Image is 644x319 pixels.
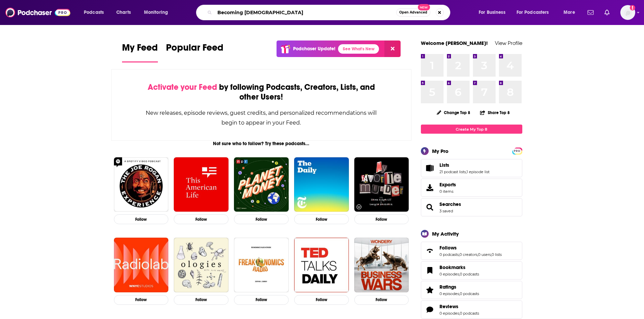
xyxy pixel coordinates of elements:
[474,7,514,18] button: open menu
[174,295,229,305] button: Follow
[439,189,456,194] span: 0 items
[145,108,378,128] div: New releases, episode reviews, guest credits, and personalized recommendations will begin to appe...
[478,252,491,257] a: 0 users
[467,169,490,174] a: 1 episode list
[460,291,479,296] a: 0 podcasts
[294,238,349,292] a: TED Talks Daily
[174,157,229,212] img: This American Life
[423,285,437,295] a: Ratings
[439,201,461,207] a: Searches
[439,182,456,188] span: Exports
[439,169,466,174] a: 21 podcast lists
[234,238,289,292] img: Freakonomics Radio
[439,209,453,213] a: 3 saved
[585,7,596,18] a: Show notifications dropdown
[111,141,412,147] div: Not sure who to follow? Try these podcasts...
[439,303,479,310] a: Reviews
[480,106,510,119] button: Share Top 8
[459,252,477,257] a: 0 creators
[354,238,409,292] img: Business Wars
[122,42,158,57] span: My Feed
[513,148,521,153] a: PRO
[564,8,575,17] span: More
[114,214,169,224] button: Follow
[439,311,459,316] a: 0 episodes
[145,82,378,102] div: by following Podcasts, Creators, Lists, and other Users!
[460,311,479,316] a: 0 podcasts
[433,108,475,117] button: Change Top 8
[114,295,169,305] button: Follow
[439,284,479,290] a: Ratings
[354,157,409,212] img: My Favorite Murder with Karen Kilgariff and Georgia Hardstark
[459,311,460,316] span: ,
[432,148,449,154] div: My Pro
[399,11,427,14] span: Open Advanced
[423,163,437,173] a: Lists
[459,291,460,296] span: ,
[139,7,177,18] button: open menu
[354,295,409,305] button: Follow
[79,7,113,18] button: open menu
[439,291,459,296] a: 0 episodes
[234,214,289,224] button: Follow
[421,261,522,280] span: Bookmarks
[338,44,379,54] a: See What's New
[421,242,522,260] span: Follows
[354,214,409,224] button: Follow
[234,295,289,305] button: Follow
[174,238,229,292] img: Ologies with Alie Ward
[114,238,169,292] img: Radiolab
[439,264,466,270] span: Bookmarks
[114,157,169,212] img: The Joe Rogan Experience
[215,7,396,18] input: Search podcasts, credits, & more...
[421,300,522,319] span: Reviews
[418,4,430,10] span: New
[466,169,467,174] span: ,
[439,245,502,251] a: Follows
[559,7,583,18] button: open menu
[423,246,437,256] a: Follows
[234,157,289,212] img: Planet Money
[396,8,430,17] button: Open AdvancedNew
[492,252,502,257] a: 0 lists
[148,82,217,92] span: Activate your Feed
[620,5,635,20] span: Logged in as Lydia_Gustafson
[513,149,521,154] span: PRO
[432,231,459,237] div: My Activity
[293,46,335,52] p: Podchaser Update!
[495,40,522,46] a: View Profile
[423,183,437,192] span: Exports
[439,162,449,168] span: Lists
[423,266,437,275] a: Bookmarks
[439,252,459,257] a: 0 podcasts
[477,252,478,257] span: ,
[202,5,457,20] div: Search podcasts, credits, & more...
[620,5,635,20] img: User Profile
[166,42,223,62] a: Popular Feed
[512,7,559,18] button: open menu
[439,303,458,310] span: Reviews
[423,203,437,212] a: Searches
[174,214,229,224] button: Follow
[166,42,223,57] span: Popular Feed
[630,5,635,10] svg: Add a profile image
[459,272,460,276] span: ,
[144,8,168,17] span: Monitoring
[122,42,158,62] a: My Feed
[439,245,457,251] span: Follows
[491,252,492,257] span: ,
[112,7,135,18] a: Charts
[479,8,505,17] span: For Business
[294,157,349,212] img: The Daily
[116,8,131,17] span: Charts
[294,295,349,305] button: Follow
